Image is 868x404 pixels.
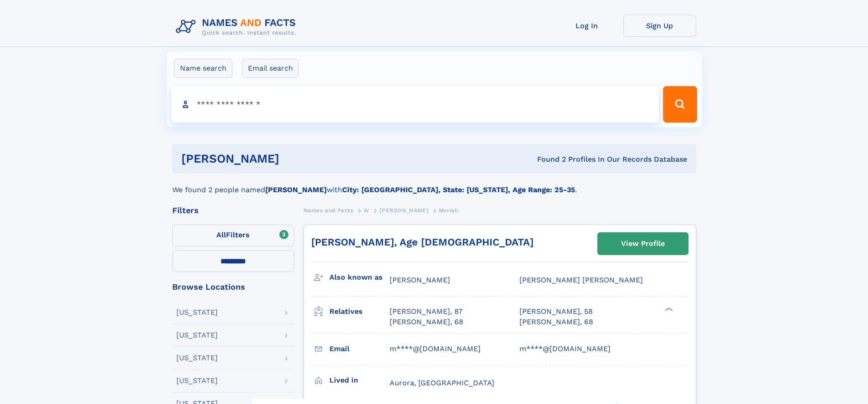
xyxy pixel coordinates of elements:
h1: [PERSON_NAME] [181,153,408,164]
span: W [364,207,370,214]
div: ❯ [663,307,673,312]
label: Filters [172,225,294,246]
span: Moriah [439,207,458,214]
span: All [216,230,226,239]
div: Browse Locations [172,283,294,291]
div: Found 2 Profiles In Our Records Database [408,154,687,164]
div: We found 2 people named with . [172,174,696,195]
a: Names and Facts [303,205,354,216]
a: [PERSON_NAME], 68 [390,317,463,327]
input: search input [171,86,659,123]
a: [PERSON_NAME], Age [DEMOGRAPHIC_DATA] [311,236,534,248]
label: Email search [242,59,299,78]
a: [PERSON_NAME] [380,205,428,216]
b: City: [GEOGRAPHIC_DATA], State: [US_STATE], Age Range: 25-35 [342,185,575,194]
a: Sign Up [623,15,696,37]
div: Filters [172,206,294,215]
button: Search Button [663,86,697,123]
b: [PERSON_NAME] [265,185,327,194]
a: Log In [550,15,623,37]
div: [US_STATE] [176,332,218,339]
span: [PERSON_NAME] [390,276,450,284]
h3: Lived in [329,373,390,388]
div: [US_STATE] [176,377,218,384]
a: [PERSON_NAME], 68 [519,317,593,327]
img: Logo Names and Facts [172,15,303,39]
h3: Relatives [329,304,390,319]
div: [US_STATE] [176,309,218,316]
label: Name search [174,59,232,78]
a: [PERSON_NAME], 58 [519,307,593,317]
div: View Profile [621,233,665,254]
h3: Email [329,341,390,357]
div: [US_STATE] [176,354,218,362]
a: View Profile [598,233,688,255]
a: [PERSON_NAME], 87 [390,307,462,317]
span: [PERSON_NAME] [380,207,428,214]
span: Aurora, [GEOGRAPHIC_DATA] [390,378,494,387]
a: W [364,205,370,216]
h3: Also known as [329,270,390,285]
span: [PERSON_NAME] [PERSON_NAME] [519,276,643,284]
